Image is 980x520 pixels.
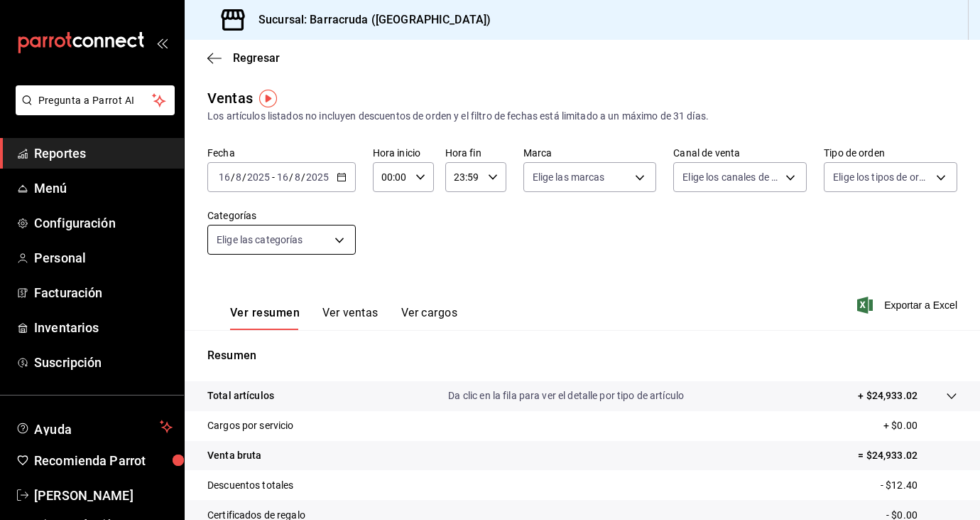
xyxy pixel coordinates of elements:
div: navigation tabs [230,306,457,330]
label: Hora inicio [373,148,434,158]
span: Configuración [34,213,173,233]
span: Elige las categorías [217,233,303,247]
span: Regresar [233,51,280,65]
span: Suscripción [34,353,173,372]
button: Ver resumen [230,306,300,330]
input: -- [294,171,301,183]
span: Reportes [34,144,173,163]
a: Pregunta a Parrot AI [10,103,175,118]
button: Pregunta a Parrot AI [16,85,175,115]
span: / [231,171,235,183]
span: / [242,171,246,183]
img: Tooltip marker [259,90,277,107]
span: - [272,171,275,183]
p: Descuentos totales [207,478,293,493]
span: [PERSON_NAME] [34,486,173,505]
p: + $24,933.02 [858,388,918,403]
span: Elige los tipos de orden [833,170,931,184]
input: ---- [305,171,330,183]
h3: Sucursal: Barracruda ([GEOGRAPHIC_DATA]) [247,11,491,28]
span: Ayuda [34,418,154,435]
span: Elige los canales de venta [682,170,780,184]
input: -- [235,171,242,183]
input: -- [276,171,289,183]
input: ---- [246,171,271,183]
label: Categorías [207,211,356,221]
label: Canal de venta [673,148,807,158]
input: -- [218,171,231,183]
span: Menú [34,179,173,198]
label: Hora fin [445,148,506,158]
div: Los artículos listados no incluyen descuentos de orden y el filtro de fechas está limitado a un m... [207,109,957,124]
span: Pregunta a Parrot AI [38,93,153,108]
p: Venta bruta [207,448,261,463]
p: + $0.00 [883,418,957,433]
label: Fecha [207,148,356,158]
p: Da clic en la fila para ver el detalle por tipo de artículo [448,388,684,403]
span: Inventarios [34,318,173,337]
p: - $12.40 [881,478,957,493]
button: open_drawer_menu [156,37,168,48]
div: Ventas [207,87,253,109]
button: Regresar [207,51,280,65]
p: Total artículos [207,388,274,403]
button: Ver ventas [322,306,379,330]
span: Recomienda Parrot [34,451,173,470]
button: Ver cargos [401,306,458,330]
p: Cargos por servicio [207,418,294,433]
span: / [289,171,293,183]
span: Facturación [34,283,173,302]
p: = $24,933.02 [858,448,957,463]
span: Elige las marcas [533,170,605,184]
span: / [301,171,305,183]
label: Marca [523,148,657,158]
label: Tipo de orden [824,148,957,158]
span: Personal [34,248,173,267]
p: Resumen [207,347,957,364]
button: Exportar a Excel [860,297,957,314]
